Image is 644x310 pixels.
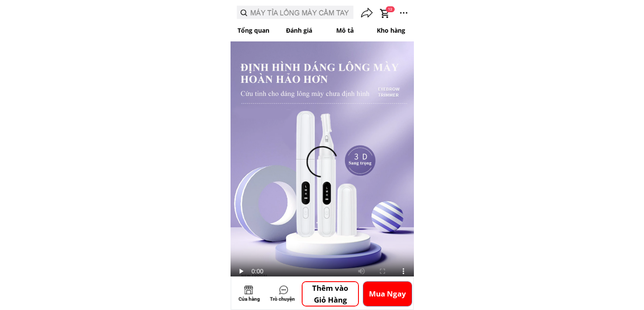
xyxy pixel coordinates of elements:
[231,22,276,39] p: Tổng quan
[322,22,368,39] p: Mô tả
[276,22,322,39] p: Đánh giá
[368,22,414,39] p: Kho hàng
[363,282,412,306] p: Mua Ngay
[303,282,358,306] p: Thêm vào Giỏ Hàng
